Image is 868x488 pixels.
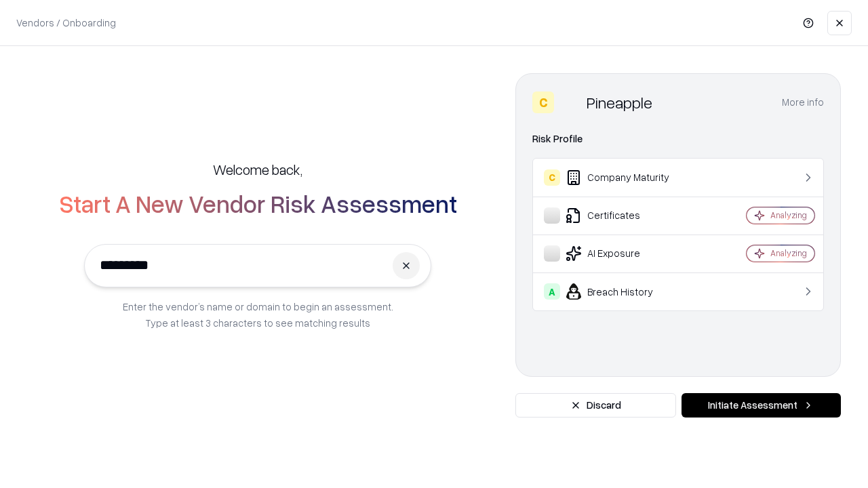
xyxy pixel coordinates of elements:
[532,91,554,113] div: C
[59,190,457,217] h2: Start A New Vendor Risk Assessment
[532,131,824,147] div: Risk Profile
[544,169,560,186] div: C
[544,245,706,262] div: AI Exposure
[770,209,807,221] div: Analyzing
[544,283,706,300] div: Breach History
[682,393,841,418] button: Initiate Assessment
[559,91,581,113] img: Pineapple
[544,169,706,186] div: Company Maturity
[770,247,807,259] div: Analyzing
[782,90,824,115] button: More info
[515,393,676,418] button: Discard
[213,160,302,179] h5: Welcome back,
[587,91,652,113] div: Pineapple
[16,16,116,30] p: Vendors / Onboarding
[544,283,560,300] div: A
[123,298,393,331] p: Enter the vendor’s name or domain to begin an assessment. Type at least 3 characters to see match...
[544,207,706,224] div: Certificates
